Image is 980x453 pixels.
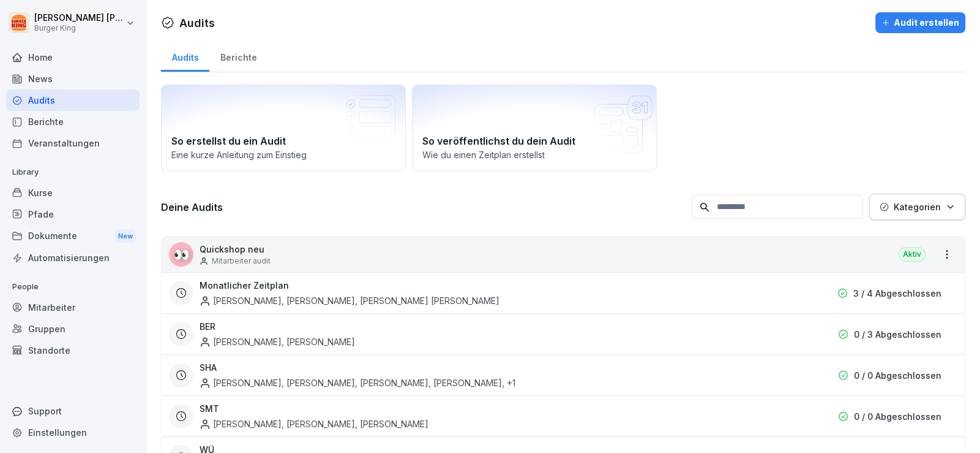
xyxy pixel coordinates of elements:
[6,225,140,248] a: DokumenteNew
[115,229,136,243] div: New
[422,134,646,148] h2: So veröffentlichst du dein Audit
[6,225,140,248] div: Dokumente
[212,256,271,267] p: Mitarbeiter audit
[869,194,965,220] button: Kategorien
[894,200,941,213] p: Kategorien
[6,89,140,111] a: Audits
[169,242,193,267] div: 👀
[200,402,219,415] h3: SMT
[171,134,395,148] h2: So erstellst du ein Audit
[200,320,215,333] h3: BER
[6,340,140,361] a: Standorte
[200,279,289,292] h3: Monatlicher Zeitplan
[200,294,499,307] div: [PERSON_NAME], [PERSON_NAME], [PERSON_NAME] [PERSON_NAME]
[34,13,124,23] p: [PERSON_NAME] [PERSON_NAME]
[875,12,965,33] button: Audit erstellen
[6,132,140,154] a: Veranstaltungen
[200,361,217,374] h3: SHA
[179,15,215,31] h1: Audits
[6,400,140,422] div: Support
[209,40,267,72] a: Berichte
[854,410,941,423] p: 0 / 0 Abgeschlossen
[6,68,140,89] a: News
[200,376,515,389] div: [PERSON_NAME], [PERSON_NAME], [PERSON_NAME], [PERSON_NAME] , +1
[6,47,140,68] a: Home
[881,16,959,29] div: Audit erstellen
[200,417,428,430] div: [PERSON_NAME], [PERSON_NAME], [PERSON_NAME]
[899,247,926,262] div: Aktiv
[6,297,140,318] a: Mitarbeiter
[422,148,646,161] p: Wie du einen Zeitplan erstellst
[171,148,395,161] p: Eine kurze Anleitung zum Einstieg
[34,24,124,32] p: Burger King
[161,85,406,172] a: So erstellst du ein AuditEine kurze Anleitung zum Einstieg
[161,40,209,72] a: Audits
[853,287,941,300] p: 3 / 4 Abgeschlossen
[6,204,140,225] a: Pfade
[200,335,355,348] div: [PERSON_NAME], [PERSON_NAME]
[412,85,657,172] a: So veröffentlichst du dein AuditWie du einen Zeitplan erstellst
[854,328,941,341] p: 0 / 3 Abgeschlossen
[200,243,271,256] p: Quickshop neu
[6,247,140,268] a: Automatisierungen
[6,111,140,132] a: Berichte
[6,182,140,204] a: Kurse
[854,369,941,382] p: 0 / 0 Abgeschlossen
[6,318,140,340] a: Gruppen
[6,422,140,443] a: Einstellungen
[161,200,686,214] h3: Deine Audits
[6,162,140,182] p: Library
[6,277,140,297] p: People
